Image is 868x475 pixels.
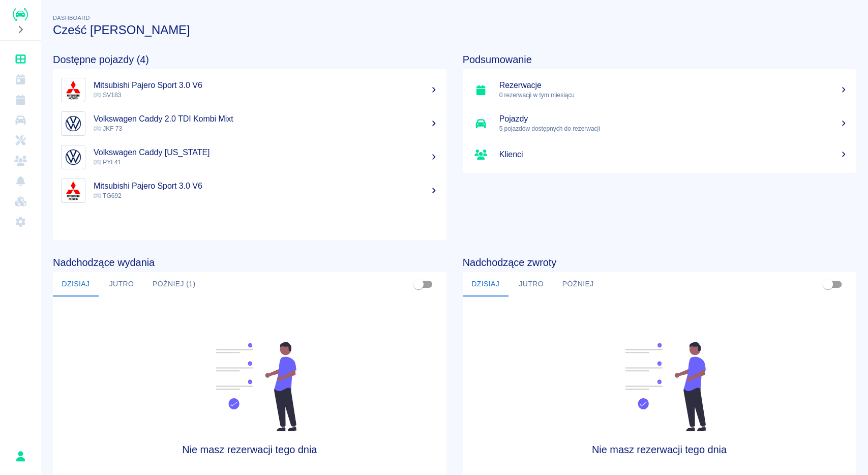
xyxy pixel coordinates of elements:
img: Renthelp [13,8,28,21]
h3: Cześć [PERSON_NAME] [53,23,856,37]
h5: Mitsubishi Pajero Sport 3.0 V6 [94,181,438,191]
button: Rozwiń nawigację [13,23,28,36]
a: Powiadomienia [4,171,37,191]
button: Jutro [99,272,144,296]
p: 5 pojazdów dostępnych do rezerwacji [499,124,848,133]
h4: Nadchodzące zwroty [463,256,856,269]
button: Jutro [508,272,554,296]
h4: Nie masz rezerwacji tego dnia [102,443,397,456]
button: Później [554,272,602,296]
a: ImageVolkswagen Caddy 2.0 TDI Kombi Mixt JKF 73 [53,107,446,140]
a: Klienci [4,151,37,171]
a: Flota [4,110,37,130]
button: Dzisiaj [53,272,99,296]
span: Pokaż przypisane tylko do mnie [818,275,837,294]
a: Pojazdy5 pojazdów dostępnych do rezerwacji [463,107,856,140]
img: Image [64,147,83,167]
span: JKF 73 [94,125,122,132]
h4: Nie masz rezerwacji tego dnia [512,443,806,456]
h5: Klienci [499,150,848,160]
span: Pokaż przypisane tylko do mnie [409,275,428,294]
h4: Nadchodzące wydania [53,256,446,269]
h5: Pojazdy [499,114,848,124]
img: Fleet [593,342,725,431]
img: Image [64,80,83,100]
a: Ustawienia [4,212,37,232]
h4: Dostępne pojazdy (4) [53,53,446,66]
a: Widget WWW [4,191,37,212]
img: Image [64,114,83,133]
span: SV183 [94,92,121,99]
a: ImageMitsubishi Pajero Sport 3.0 V6 TG692 [53,174,446,207]
a: Kalendarz [4,69,37,90]
a: Klienci [463,140,856,169]
a: ImageVolkswagen Caddy [US_STATE] PYL41 [53,140,446,174]
span: PYL41 [94,159,121,166]
h5: Volkswagen Caddy [US_STATE] [94,147,438,158]
a: Rezerwacje [4,90,37,110]
h5: Rezerwacje [499,80,848,91]
span: Dashboard [53,15,90,21]
span: TG692 [94,192,122,199]
img: Image [64,181,83,200]
p: 0 rezerwacji w tym miesiącu [499,91,848,100]
h5: Volkswagen Caddy 2.0 TDI Kombi Mixt [94,114,438,124]
h4: Podsumowanie [463,53,856,66]
button: Później (1) [144,272,204,296]
h5: Mitsubishi Pajero Sport 3.0 V6 [94,80,438,91]
a: Rezerwacje0 rezerwacji w tym miesiącu [463,73,856,107]
a: Dashboard [4,49,37,69]
a: Serwisy [4,130,37,151]
img: Fleet [184,342,315,431]
button: Dzisiaj [463,272,508,296]
button: Łukasz Kosiak [10,446,31,467]
a: ImageMitsubishi Pajero Sport 3.0 V6 SV183 [53,73,446,107]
